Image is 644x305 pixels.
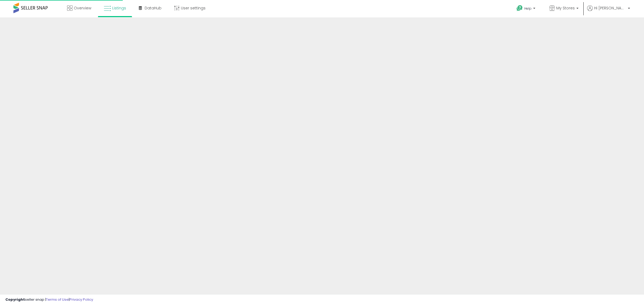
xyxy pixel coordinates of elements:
[524,6,532,11] span: Help
[556,5,575,11] span: My Stores
[587,5,630,17] a: Hi [PERSON_NAME]
[112,5,126,11] span: Listings
[516,5,523,12] i: Get Help
[512,1,541,17] a: Help
[145,5,162,11] span: DataHub
[594,5,626,11] span: Hi [PERSON_NAME]
[74,5,91,11] span: Overview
